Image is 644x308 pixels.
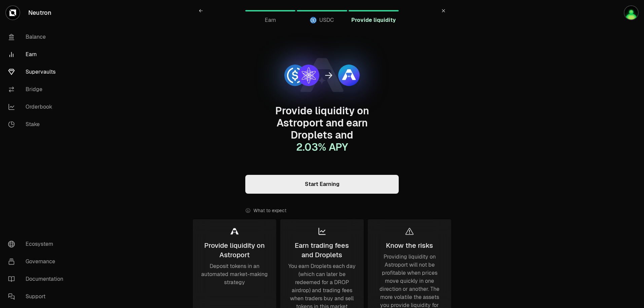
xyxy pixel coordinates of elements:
[3,98,73,116] a: Orderbook
[3,116,73,133] a: Stake
[296,141,348,154] span: 2.03 % APY
[245,202,399,219] div: What to expect
[338,65,360,86] img: ASTRO
[284,65,306,86] img: USDC
[298,65,319,86] img: dATOM
[275,104,369,154] span: Provide liquidity on Astroport and earn Droplets and
[310,17,317,24] img: USDC
[3,28,73,46] a: Balance
[3,46,73,63] a: Earn
[245,3,295,19] a: Earn
[201,241,268,260] div: Provide liquidity on Astroport
[3,81,73,98] a: Bridge
[245,175,399,194] a: Start Earning
[319,16,334,24] span: USDC
[3,253,73,270] a: Governance
[3,270,73,288] a: Documentation
[3,235,73,253] a: Ecosystem
[265,16,276,24] span: Earn
[3,63,73,81] a: Supervaults
[3,288,73,305] a: Support
[351,16,396,24] span: Provide liquidity
[297,3,347,19] a: USDCUSDC
[288,241,356,260] div: Earn trading fees and Droplets
[386,241,433,250] div: Know the risks
[201,262,268,286] div: Deposit tokens in an automated market-making strategy
[624,6,638,20] img: COSMOS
